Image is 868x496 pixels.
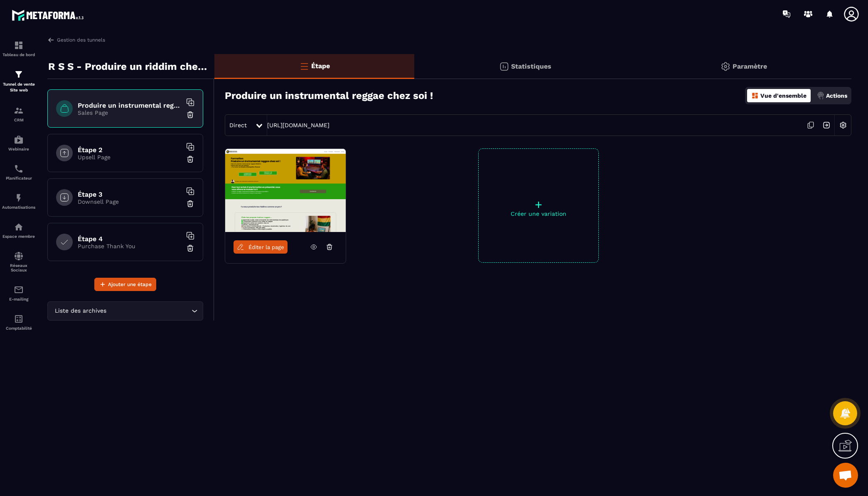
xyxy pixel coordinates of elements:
img: trash [186,244,194,252]
p: Vue d'ensemble [760,92,807,99]
img: formation [14,69,24,79]
p: Paramètre [733,62,767,70]
p: E-mailing [2,297,35,301]
p: Espace membre [2,234,35,239]
h6: Produire un instrumental reggae chez soi ! [78,101,182,109]
p: + [479,199,598,210]
p: Réseaux Sociaux [2,263,35,272]
img: email [14,285,24,295]
img: dashboard-orange.40269519.svg [751,92,759,99]
a: [URL][DOMAIN_NAME] [267,122,329,128]
img: arrow [47,36,55,44]
h3: Produire un instrumental reggae chez soi ! [225,90,433,101]
p: Purchase Thank You [78,243,182,249]
img: logo [12,7,86,23]
span: Direct [229,122,247,128]
p: Sales Page [78,109,182,116]
a: Gestion des tunnels [47,36,105,44]
div: Ouvrir le chat [833,463,858,488]
h6: Étape 3 [78,190,182,198]
img: trash [186,155,194,163]
img: formation [14,106,24,116]
h6: Étape 2 [78,146,182,154]
p: Tunnel de vente Site web [2,81,35,93]
img: accountant [14,314,24,324]
img: bars-o.4a397970.svg [299,61,309,71]
h6: Étape 4 [78,235,182,243]
a: formationformationTableau de bord [2,34,35,63]
span: Liste des archives [53,306,108,316]
p: Tableau de bord [2,52,35,57]
p: R S S - Produire un riddim chez soi [48,58,208,75]
img: social-network [14,251,24,261]
button: Ajouter une étape [94,278,156,291]
img: image [225,149,346,232]
p: Downsell Page [78,198,182,205]
p: Automatisations [2,205,35,210]
img: formation [14,40,24,50]
a: automationsautomationsAutomatisations [2,187,35,216]
p: Statistiques [511,62,551,70]
p: Comptabilité [2,326,35,331]
a: automationsautomationsEspace membre [2,216,35,245]
a: accountantaccountantComptabilité [2,308,35,337]
p: Upsell Page [78,154,182,160]
img: automations [14,222,24,232]
p: Étape [311,62,330,70]
img: stats.20deebd0.svg [499,62,509,72]
a: formationformationTunnel de vente Site web [2,63,35,99]
img: trash [186,200,194,208]
p: Webinaire [2,147,35,151]
a: formationformationCRM [2,99,35,128]
a: automationsautomationsWebinaire [2,128,35,158]
img: scheduler [14,164,24,174]
img: setting-w.858f3a88.svg [835,117,851,133]
span: Éditer la page [248,244,284,250]
div: Search for option [47,301,203,321]
input: Search for option [108,306,189,316]
p: CRM [2,118,35,122]
img: actions.d6e523a2.png [817,92,824,99]
a: schedulerschedulerPlanificateur [2,158,35,187]
img: automations [14,135,24,145]
a: social-networksocial-networkRéseaux Sociaux [2,245,35,279]
img: arrow-next.bcc2205e.svg [819,117,834,133]
p: Créer une variation [479,210,598,217]
img: trash [186,111,194,119]
a: emailemailE-mailing [2,279,35,308]
img: setting-gr.5f69749f.svg [720,62,730,72]
p: Actions [826,92,847,99]
p: Planificateur [2,176,35,180]
a: Éditer la page [234,240,288,254]
img: automations [14,193,24,203]
span: Ajouter une étape [108,280,152,289]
